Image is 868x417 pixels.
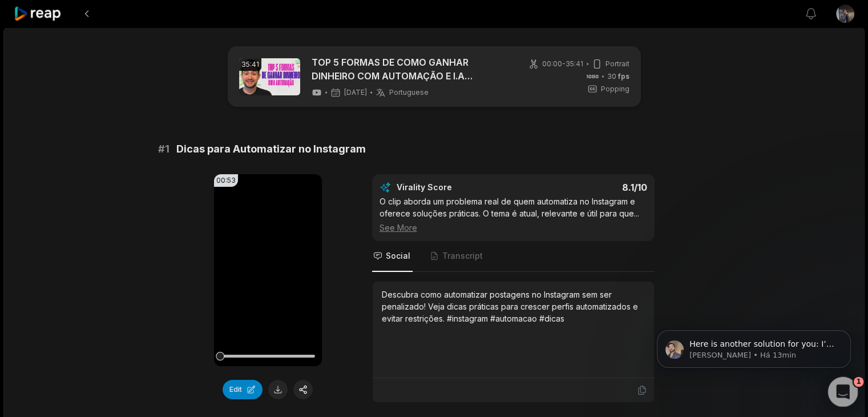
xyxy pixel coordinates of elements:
nav: Tabs [372,241,655,272]
span: Portuguese [389,88,429,97]
div: Descubra como automatizar postagens no Instagram sem ser penalizado! Veja dicas práticas para cre... [382,288,645,324]
span: Portrait [605,59,629,69]
span: Dicas para Automatizar no Instagram [176,141,366,157]
span: 00:00 - 35:41 [542,59,583,69]
div: O clip aborda um problema real de quem automatiza no Instagram e oferece soluções práticas. O tem... [380,195,647,234]
iframe: Intercom live chat [828,377,858,407]
span: Social [386,250,410,262]
iframe: Intercom notifications mensagem [640,306,868,386]
span: 30 [607,71,629,82]
video: Your browser does not support mp4 format. [214,174,322,366]
button: Edit [223,380,263,399]
span: Popping [601,84,629,94]
span: 1 [854,377,864,387]
span: [DATE] [344,88,367,97]
span: Transcript [442,250,483,262]
span: # 1 [158,141,169,157]
div: 8.1 /10 [524,182,647,193]
div: Virality Score [397,182,519,193]
div: See More [380,222,647,234]
span: fps [618,72,629,81]
a: TOP 5 FORMAS DE COMO GANHAR DINHEIRO COM AUTOMAÇÃO E I.A (Detalhado) [312,55,508,83]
